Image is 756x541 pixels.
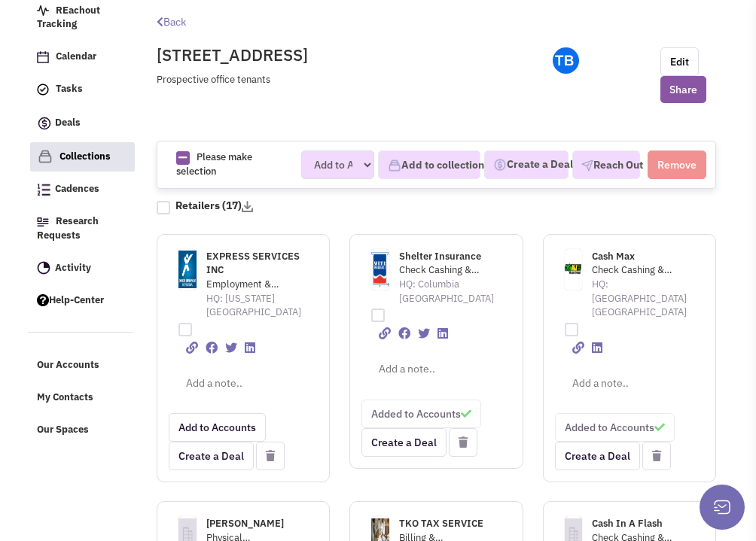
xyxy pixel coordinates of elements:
[660,76,706,103] button: Share
[176,151,190,165] img: Rectangle.png
[648,150,706,179] button: Remove
[157,44,523,65] h2: [STREET_ADDRESS]
[56,83,83,96] span: Tasks
[29,351,134,380] a: Our Accounts
[169,413,266,442] button: Add to Accounts
[38,149,53,164] img: icon-collection-lavender.png
[206,278,296,292] span: Employment & Staffing,
[378,150,480,179] button: Add to collection
[493,157,507,173] img: Deal-Dollar.png
[592,517,663,530] span: Cash In A Flash
[37,261,50,275] img: Activity.png
[592,250,635,263] span: Cash Max
[37,184,50,196] img: Cadences_logo.png
[592,263,681,278] span: Check Cashing & Financial,Banking
[55,261,91,274] span: Activity
[55,182,99,195] span: Cadences
[56,50,96,63] span: Calendar
[37,214,99,242] span: Research Requests
[29,416,134,445] a: Our Spaces
[29,175,134,204] a: Cadences
[37,358,99,371] span: Our Accounts
[29,75,134,104] a: Tasks
[581,160,593,172] img: VectorPaper_Plane.png
[206,250,300,277] span: EXPRESS SERVICES INC
[37,391,93,403] span: My Contacts
[206,517,284,530] span: [PERSON_NAME]
[30,142,135,172] a: Collections
[37,84,49,96] img: icon-tasks.png
[37,4,100,31] span: REachout Tracking
[157,15,186,29] a: Back
[484,150,569,179] button: Create a Deal
[399,250,481,263] span: Shelter Insurance
[361,428,447,457] button: Create a Deal
[371,251,389,288] img: www.shelterinsurance.com
[242,201,253,212] img: download-2-24.png
[388,159,401,172] img: icon-collection-lavender.png
[37,423,89,436] span: Our Spaces
[157,73,523,87] p: Prospective office tenants
[169,442,254,470] button: Create a Deal
[399,263,489,278] span: Check Cashing & Financial,
[176,150,252,178] span: Please make selection
[660,47,699,76] button: Edit
[29,384,134,412] a: My Contacts
[206,278,306,320] span: HQ: [US_STATE][GEOGRAPHIC_DATA]
[555,442,640,470] button: Create a Deal
[37,294,49,306] img: help.png
[37,114,52,132] img: icon-deals.svg
[175,196,253,215] h4: Retailers (17)
[29,208,134,251] a: Research Requests
[178,251,197,288] img: www.expresspros.com
[37,217,49,226] img: Research.png
[29,43,134,71] a: Calendar
[399,517,483,530] span: TKO TAX SERVICE
[29,254,134,283] a: Activity
[59,150,111,163] span: Collections
[565,251,583,288] img: www.cashmaxtexas.com
[29,287,134,315] a: Help-Center
[572,150,640,179] button: Reach Out
[29,108,134,140] a: Deals
[37,51,49,63] img: Calendar.png
[592,263,691,319] span: HQ: [GEOGRAPHIC_DATA] [GEOGRAPHIC_DATA]
[399,263,498,305] span: HQ: Columbia [GEOGRAPHIC_DATA]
